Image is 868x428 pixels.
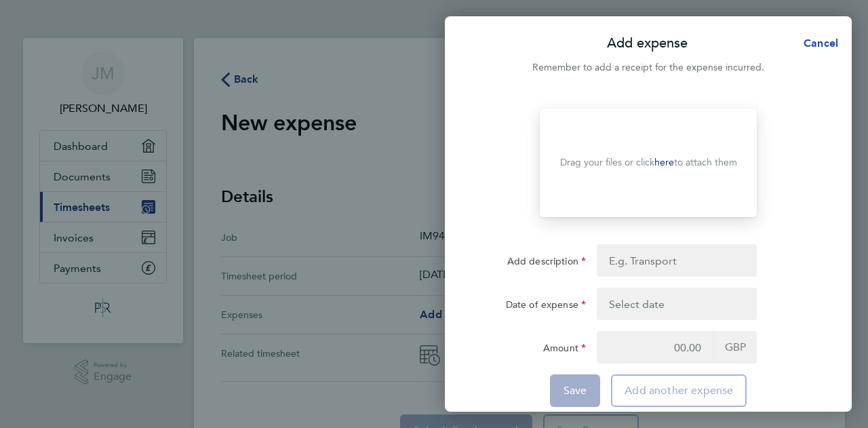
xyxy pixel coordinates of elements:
label: Date of expense [506,298,586,315]
span: GBP [713,331,757,364]
input: 00.00 [597,331,713,364]
div: Remember to add a receipt for the expense incurred. [445,60,852,76]
label: Add description [507,255,586,271]
label: Amount [543,342,586,358]
a: here [654,157,674,168]
span: Cancel [800,37,838,50]
p: Drag your files or click to attach them [560,156,737,170]
p: Add expense [607,34,688,53]
button: Cancel [782,30,852,57]
input: E.g. Transport [597,244,757,277]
